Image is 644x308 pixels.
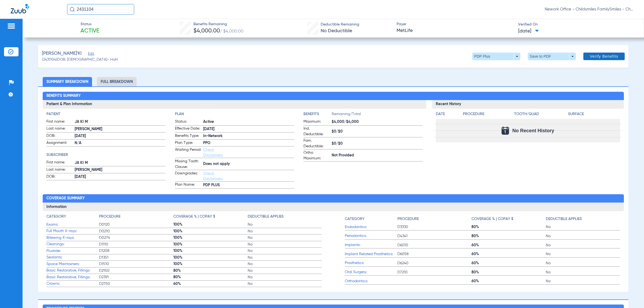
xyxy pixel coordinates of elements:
h4: Deductible Applies [248,214,284,219]
span: Verified On [518,22,635,27]
span: 80% [173,268,248,273]
span: D1351 [99,255,173,260]
span: D2150 [99,268,173,273]
h3: Patient & Plan Information [43,100,426,109]
iframe: Chat Widget [617,282,644,308]
span: Plan Name: [175,182,201,188]
app-breakdown-title: Patient [46,111,166,117]
span: Fluoride: [46,248,99,254]
span: No [248,222,322,227]
app-breakdown-title: Deductible Applies [546,214,620,224]
span: No [546,233,620,239]
h4: Date [436,111,458,117]
span: 100% [173,242,248,247]
span: Basic Restorative, Fillings: [46,268,99,273]
span: $0/$0 [332,141,423,146]
span: Remaining/Total [332,111,423,119]
h4: Plan [175,111,294,117]
span: DOB: [46,174,73,180]
h4: Coverage % | Copay $ [173,214,215,219]
span: Active [80,27,99,35]
span: D6010 [397,243,472,248]
span: [DATE] [203,126,294,132]
span: Implants: [345,242,397,248]
span: (2431104) DOB: [DEMOGRAPHIC_DATA] - HoH [42,57,118,63]
span: [DATE] [75,174,166,180]
span: JA KI M [75,119,166,125]
span: Maximum: [303,119,330,125]
app-breakdown-title: Procedure [99,214,173,221]
span: Endodontics: [345,224,397,230]
span: 100% [173,255,248,260]
span: Benefits Type: [175,133,201,140]
h4: Deductible Applies [546,216,582,222]
span: D7210 [397,270,472,275]
img: Search Icon [70,7,75,12]
span: Space Maintainers: [46,261,99,267]
span: No [248,229,322,234]
button: PDP Plus [472,53,520,60]
span: [DATE] [518,28,539,35]
img: Calendar [502,127,509,135]
span: 100% [173,261,248,267]
span: Effective Date: [175,126,201,132]
span: D2391 [99,274,173,280]
img: Zuub Logo [11,4,29,13]
span: No [248,281,322,287]
span: No [248,242,322,247]
h4: Tooth/Quad [514,111,566,117]
span: D4341 [397,233,472,239]
app-breakdown-title: Coverage % | Copay $ [471,214,546,224]
span: $4,000/$4,000 [332,119,423,125]
span: Deductible Remaining [321,22,359,27]
li: Full Breakdown [97,77,137,86]
button: Save to PDF [528,53,576,60]
span: Not Provided [332,153,423,158]
span: 60% [471,261,546,266]
span: D0274 [99,235,173,240]
span: D3330 [397,224,472,230]
span: Downgrades: [175,171,201,181]
h2: Benefits Summary [43,92,624,100]
span: No Recent History [512,128,554,133]
input: Search for patients [67,4,134,15]
span: 80% [471,224,546,230]
h3: Recent History [432,100,624,109]
span: Prosthetics: [345,260,397,266]
span: [PERSON_NAME] [75,126,166,132]
h4: Benefits [303,111,332,117]
span: PPO [203,140,294,146]
span: Bitewing X-rays: [46,235,99,241]
h4: Subscriber [46,152,166,158]
app-breakdown-title: Coverage % | Copay $ [173,214,248,221]
span: No [248,255,322,260]
span: 60% [471,251,546,257]
span: Last name: [46,126,73,132]
span: No [546,261,620,266]
span: No [546,224,620,230]
span: D0120 [99,222,173,227]
span: D1110 [99,242,173,247]
span: 80% [173,274,248,280]
a: Check Disclaimers [203,171,223,181]
span: No [546,251,620,257]
span: Newark Office - Childsmiles FamilySmiles - ChildSmiles Spec LLC - [GEOGRAPHIC_DATA] Ortho DBA Abr... [545,7,633,12]
button: Verify Benefits [583,53,625,60]
app-breakdown-title: Procedure [397,214,472,224]
span: JA KI M [75,160,166,166]
span: 80% [471,270,546,275]
span: Ortho Maximum: [303,150,330,161]
span: 100% [173,235,248,240]
span: Edit [88,52,93,57]
span: No [248,248,322,254]
h4: Category [345,216,364,222]
span: No [546,270,620,275]
span: Status: [175,119,201,125]
span: Does not apply [203,161,294,167]
span: Payer [397,21,514,27]
span: 100% [173,248,248,254]
h4: Procedure [463,111,512,117]
span: Status [80,21,99,27]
